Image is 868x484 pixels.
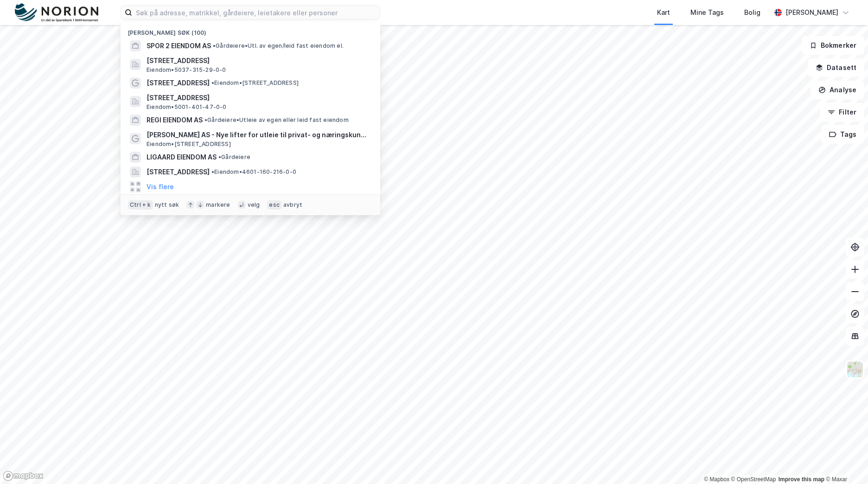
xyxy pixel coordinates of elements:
[218,153,221,160] span: •
[785,7,838,18] div: [PERSON_NAME]
[147,66,226,74] span: Eiendom • 5037-315-29-0-0
[211,79,299,87] span: Eiendom • [STREET_ADDRESS]
[147,92,369,103] span: [STREET_ADDRESS]
[821,125,864,144] button: Tags
[121,22,380,38] div: [PERSON_NAME] søk (100)
[283,201,302,209] div: avbryt
[155,201,179,209] div: nytt søk
[657,7,670,18] div: Kart
[820,103,864,121] button: Filter
[206,201,230,209] div: markere
[808,58,864,77] button: Datasett
[147,129,369,140] span: [PERSON_NAME] AS - Nye lifter for utleie til privat- og næringskunder
[704,476,729,483] a: Mapbox
[128,200,153,210] div: Ctrl + k
[846,361,864,378] img: Z
[15,3,98,22] img: norion-logo.80e7a08dc31c2e691866.png
[811,81,864,99] button: Analyse
[744,7,760,18] div: Bolig
[147,152,217,163] span: LIGAARD EIENDOM AS
[779,476,824,483] a: Improve this map
[132,6,380,19] input: Søk på adresse, matrikkel, gårdeiere, leietakere eller personer
[147,77,210,89] span: [STREET_ADDRESS]
[3,471,44,481] a: Mapbox homepage
[147,181,174,192] button: Vis flere
[213,42,216,49] span: •
[147,40,211,51] span: SPOR 2 EIENDOM AS
[211,168,214,175] span: •
[822,439,868,484] div: Kontrollprogram for chat
[218,153,250,161] span: Gårdeiere
[690,7,724,18] div: Mine Tags
[204,116,349,124] span: Gårdeiere • Utleie av egen eller leid fast eiendom
[147,140,231,148] span: Eiendom • [STREET_ADDRESS]
[204,116,207,123] span: •
[211,79,214,86] span: •
[802,36,864,55] button: Bokmerker
[147,55,369,66] span: [STREET_ADDRESS]
[147,166,210,178] span: [STREET_ADDRESS]
[822,439,868,484] iframe: Chat Widget
[248,201,260,209] div: velg
[267,200,281,210] div: esc
[211,168,296,176] span: Eiendom • 4601-160-216-0-0
[731,476,776,483] a: OpenStreetMap
[147,103,227,111] span: Eiendom • 5001-401-47-0-0
[147,115,203,126] span: REGI EIENDOM AS
[213,42,344,50] span: Gårdeiere • Utl. av egen/leid fast eiendom el.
